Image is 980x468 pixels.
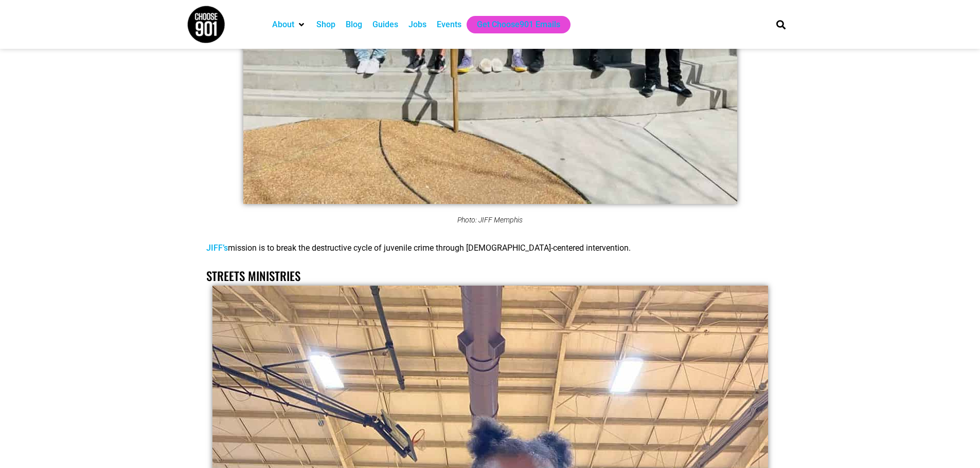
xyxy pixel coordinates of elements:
nav: Main nav [267,16,759,33]
a: Shop [316,18,335,31]
a: Events [437,18,461,31]
p: mission is to break the destructive cycle of juvenile crime through [DEMOGRAPHIC_DATA]-centered i... [206,242,774,254]
a: Blog [346,18,362,31]
a: Jobs [408,18,426,31]
a: Get Choose901 Emails [477,18,560,31]
a: Streets Ministries [206,267,300,285]
a: Guides [372,18,398,31]
a: JIFF’s [206,243,228,253]
a: About [272,18,294,31]
div: About [267,16,311,33]
figcaption: Photo: JIFF Memphis [206,216,774,224]
div: Search [772,16,789,33]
